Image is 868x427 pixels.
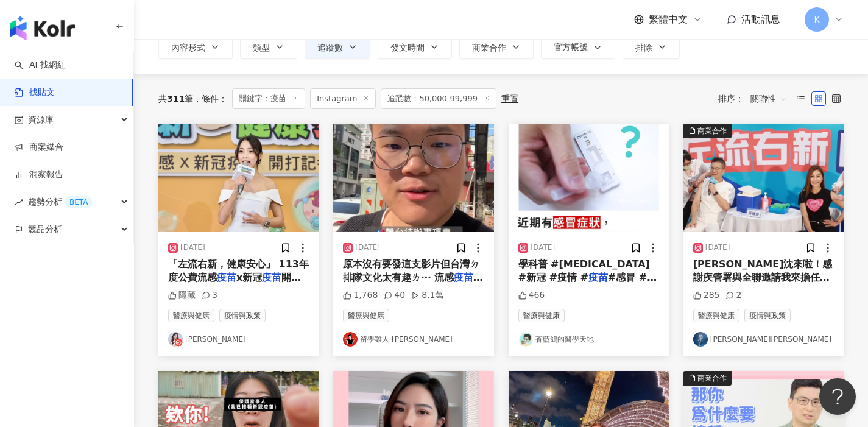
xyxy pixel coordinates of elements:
[28,188,93,216] span: 趨勢分析
[649,13,688,26] span: 繁體中文
[343,258,479,283] span: 原本沒有要發這支影片但台灣ㄉ排隊文化太有趣ㄌ⋯ 流感
[28,216,62,243] span: 競品分析
[305,35,370,59] button: 追蹤數
[217,272,236,283] mark: 疫苗
[693,289,720,302] div: 285
[744,309,791,322] span: 疫情與政策
[454,272,483,283] mark: 疫苗
[236,272,262,283] span: x新冠
[554,42,588,52] span: 官方帳號
[390,43,425,52] span: 發文時間
[219,309,266,322] span: 疫情與政策
[333,124,493,232] img: post-image
[623,35,680,59] button: 排除
[28,106,54,133] span: 資源庫
[262,272,281,283] mark: 疫苗
[15,86,55,99] a: 找貼文
[171,43,205,52] span: 內容形式
[814,13,819,26] span: K
[10,16,75,40] img: logo
[381,88,496,109] span: 追蹤數：50,000-99,999
[718,89,794,108] div: 排序：
[472,43,506,52] span: 商業合作
[355,242,380,253] div: [DATE]
[180,242,205,253] div: [DATE]
[15,169,63,181] a: 洞察報告
[683,124,844,232] img: post-image
[697,125,727,137] div: 商業合作
[310,88,376,109] span: Instagram
[253,43,270,52] span: 類型
[693,309,739,322] span: 醫療與健康
[509,124,669,232] img: post-image
[15,59,66,71] a: searchAI 找網紅
[202,289,217,302] div: 3
[697,372,727,384] div: 商業合作
[65,196,93,208] div: BETA
[693,332,708,347] img: KOL Avatar
[501,94,518,104] div: 重置
[158,124,319,232] img: post-image
[725,289,741,302] div: 2
[693,332,834,347] a: KOL Avatar[PERSON_NAME][PERSON_NAME]
[635,43,652,52] span: 排除
[240,35,297,59] button: 類型
[705,242,730,253] div: [DATE]
[317,43,343,52] span: 追蹤數
[232,88,305,109] span: 關鍵字：疫苗
[168,332,183,347] img: KOL Avatar
[343,332,484,347] a: KOL Avatar留學雖人 [PERSON_NAME]
[683,124,844,232] button: 商業合作
[168,309,214,322] span: 醫療與健康
[541,35,615,59] button: 官方帳號
[15,141,63,154] a: 商案媒合
[168,258,309,283] span: 「左流右新，健康安心」 113年度公費流感
[384,289,405,302] div: 40
[588,272,608,283] mark: 疫苗
[693,258,833,297] span: [PERSON_NAME]沈來啦！感謝疾管署與全聯邀請我來擔任[DATE]公費流感
[531,242,556,253] div: [DATE]
[741,13,780,25] span: 活動訊息
[15,198,23,206] span: rise
[343,309,389,322] span: 醫療與健康
[518,332,659,347] a: KOL Avatar蒼藍鴿的醫學天地
[193,94,227,104] span: 條件 ：
[167,94,185,104] span: 311
[411,289,443,302] div: 8.1萬
[343,289,378,302] div: 1,768
[518,289,545,302] div: 466
[459,35,534,59] button: 商業合作
[518,332,533,347] img: KOL Avatar
[158,35,233,59] button: 內容形式
[168,289,196,302] div: 隱藏
[168,332,309,347] a: KOL Avatar[PERSON_NAME]
[343,332,358,347] img: KOL Avatar
[750,89,787,108] span: 關聯性
[518,258,650,283] span: 學科普 #[MEDICAL_DATA] #新冠 #疫情 #
[518,309,565,322] span: 醫療與健康
[378,35,452,59] button: 發文時間
[819,378,856,415] iframe: Help Scout Beacon - Open
[158,94,193,104] div: 共 筆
